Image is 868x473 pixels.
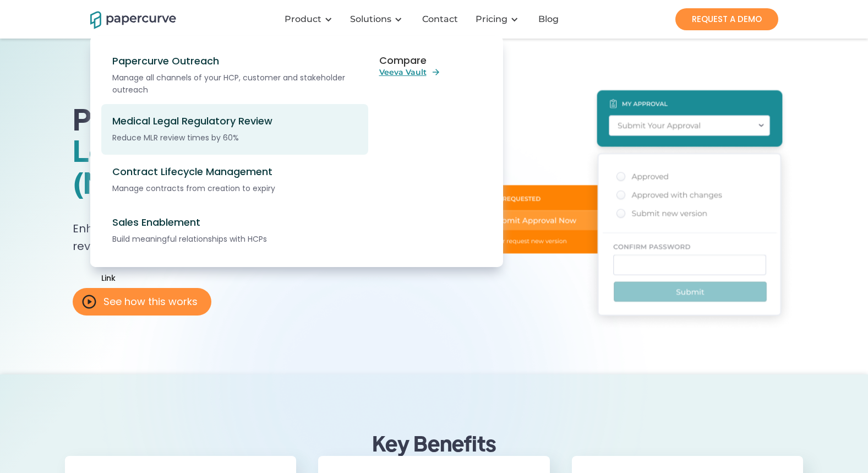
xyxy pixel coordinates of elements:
a: Contract Lifecycle ManagementManage contracts from creation to expiry [101,155,368,205]
a: Link [90,267,778,289]
div: Medical Legal Regulatory Review [112,115,369,127]
a: Pricing [476,14,507,25]
div: Solutions [343,3,413,36]
div: Compare [379,44,447,66]
nav: Product [90,36,778,289]
h3: Key Benefits [372,429,496,456]
div: Blog [538,14,559,25]
div: Contact [422,14,458,25]
strong: Manage all channels of your HCP, customer and stakeholder outreach [112,72,345,95]
div: Product [285,14,321,25]
a: Blog [529,14,570,25]
a: Contact [413,14,469,25]
div: Build meaningful relationships with HCPs [112,233,369,245]
p: Enhance the efficiency and compliance of your MLR reviews by 60% [73,220,375,260]
a: Sales EnablementBuild meaningful relationships with HCPs [101,205,368,256]
div: Product [278,3,343,36]
div: Pricing [469,3,529,36]
a: home [90,9,162,29]
div: Contract Lifecycle Management [112,166,369,178]
a: open lightbox [73,288,211,316]
div: Papercurve Outreach [112,55,369,67]
div: Solutions [350,14,391,25]
a: Medical Legal Regulatory ReviewReduce MLR review times by 60% [101,104,368,155]
div: Reduce MLR review times by 60% [112,132,369,144]
a: Veeva Vault [379,67,441,77]
span: Medical Legal Regulatory (MLR) [73,100,381,200]
h1: Papercurve for Review [73,103,441,198]
div: Sales Enablement [112,216,369,229]
div: See how this works [103,296,198,307]
div: Manage contracts from creation to expiry [112,182,369,194]
a: REQUEST A DEMO [675,8,778,30]
a: Papercurve OutreachManage all channels of your HCP, customer and stakeholder outreach [101,47,368,104]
